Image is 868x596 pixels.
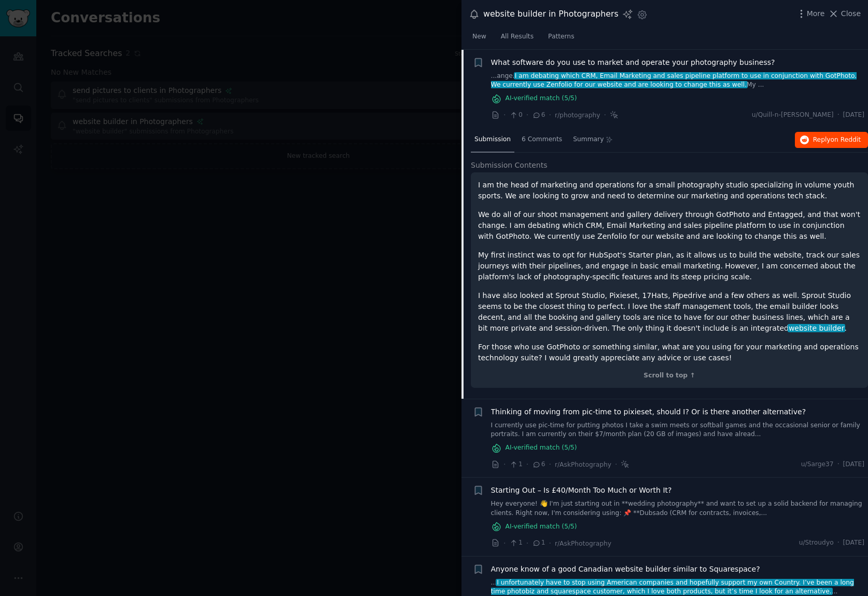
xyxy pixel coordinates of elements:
[555,540,611,547] span: r/AskPhotography
[555,461,611,468] span: r/AskPhotography
[796,8,825,19] button: More
[615,459,617,470] span: ·
[478,342,861,363] p: For those who use GotPhoto or something similar, what are you using for your marketing and operat...
[503,459,506,470] span: ·
[506,94,577,103] span: AI-verified match ( 5 /5)
[837,111,839,120] span: ·
[491,485,672,496] a: Starting Out – Is £40/Month Too Much or Worth It?
[532,538,545,548] span: 1
[503,110,506,120] span: ·
[831,136,861,143] span: on Reddit
[503,538,506,549] span: ·
[478,290,861,334] p: I have also looked at Sprout Studio, Pixieset, 17Hats, Pipedrive and a few others as well. Sprout...
[555,112,600,119] span: r/photography
[491,57,775,68] a: What software do you use to market and operate your photography business?
[532,460,545,469] span: 6
[841,8,861,19] span: Close
[843,111,864,120] span: [DATE]
[549,538,551,549] span: ·
[801,460,834,469] span: u/Sarge37
[491,72,865,90] a: ...ange.I am debating which CRM, Email Marketing and sales pipeline platform to use in conjunctio...
[549,110,551,120] span: ·
[828,8,861,19] button: Close
[837,460,839,469] span: ·
[478,180,861,201] p: I am the head of marketing and operations for a small photography studio specializing in volume y...
[491,407,806,417] a: Thinking of moving from pic-time to pixieset, should I? Or is there another alternative?
[843,460,864,469] span: [DATE]
[478,209,861,242] p: We do all of our shoot management and gallery delivery through GotPhoto and Entagged, and that wo...
[491,499,865,518] a: Hey everyone! 👋 I'm just starting out in **wedding photography** and want to set up a solid backe...
[544,29,578,50] a: Patterns
[506,522,577,532] span: AI-verified match ( 5 /5)
[795,132,868,148] button: Replyon Reddit
[837,538,839,548] span: ·
[474,135,511,144] span: Submission
[526,538,528,549] span: ·
[478,371,861,381] div: Scroll to top ↑
[478,250,861,282] p: My first instinct was to opt for HubSpot's Starter plan, as it allows us to build the website, tr...
[491,579,854,595] span: I unfortunately have to stop using American companies and hopefully support my own Country. I’ve ...
[491,72,857,89] span: I am debating which CRM, Email Marketing and sales pipeline platform to use in conjunction with G...
[549,459,551,470] span: ·
[548,32,574,42] span: Patterns
[483,8,619,21] div: website builder in Photographers
[491,564,760,575] a: Anyone know of a good Canadian website builder similar to Squarespace?
[509,460,522,469] span: 1
[506,443,577,453] span: AI-verified match ( 5 /5)
[501,32,534,42] span: All Results
[526,110,528,120] span: ·
[807,8,825,19] span: More
[799,538,834,548] span: u/Stroudyo
[813,136,861,145] span: Reply
[532,111,545,120] span: 6
[522,135,562,144] span: 6 Comments
[497,29,537,50] a: All Results
[843,538,864,548] span: [DATE]
[788,324,845,332] span: website builder
[604,110,606,120] span: ·
[509,111,522,120] span: 0
[469,29,490,50] a: New
[526,459,528,470] span: ·
[752,111,834,120] span: u/Quill-n-[PERSON_NAME]
[491,421,865,439] a: I currently use pic-time for putting photos I take a swim meets or softball games and the occasio...
[509,538,522,548] span: 1
[472,32,486,42] span: New
[573,135,604,144] span: Summary
[471,160,548,171] span: Submission Contents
